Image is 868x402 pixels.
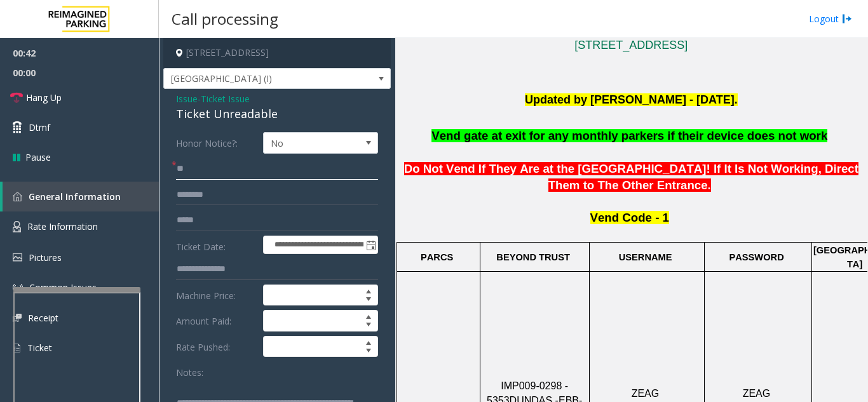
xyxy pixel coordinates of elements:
h4: [STREET_ADDRESS] [163,38,391,68]
span: Pictures [29,251,62,264]
span: Decrease value [360,295,377,305]
img: 'icon' [13,253,22,262]
img: logout [842,12,852,25]
img: 'icon' [13,342,21,354]
a: [STREET_ADDRESS] [574,39,688,51]
span: PARCS [421,252,453,262]
span: Vend Code - 1 [590,211,669,224]
a: General Information [3,182,159,211]
span: Common Issues [29,281,97,293]
img: 'icon' [13,314,22,322]
span: Pause [25,151,51,164]
span: ZEAG [743,388,771,399]
span: Rate Information [27,220,98,232]
span: BEYOND TRUST [496,252,570,262]
span: USERNAME [619,252,672,262]
span: Increase value [360,337,377,347]
span: Vend gate at exit for any monthly parkers if their device does not work [431,129,827,142]
span: General Information [29,191,121,203]
img: 'icon' [13,283,23,293]
img: 'icon' [13,192,22,201]
span: No [264,133,355,153]
span: Hang Up [26,91,62,104]
span: Dtmf [29,121,50,134]
span: Decrease value [360,347,377,357]
img: 'icon' [13,221,21,232]
span: Increase value [360,311,377,321]
span: Issue [176,92,198,105]
h3: Call processing [165,3,285,34]
span: PASSWORD [729,252,783,262]
span: [GEOGRAPHIC_DATA] (I) [164,69,345,89]
label: Ticket Date: [173,236,260,255]
span: Ticket Issue [201,92,250,105]
span: Toggle popup [363,236,377,254]
span: Do Not Vend If They Are at the [GEOGRAPHIC_DATA]! If It Is Not Working, Direct Them to The Other ... [404,162,858,192]
label: Rate Pushed: [173,336,260,358]
span: - [198,93,250,105]
label: Amount Paid: [173,310,260,332]
div: Ticket Unreadable [176,105,378,123]
span: ZEAG [632,388,660,399]
label: Honor Notice?: [173,132,260,154]
span: Decrease value [360,321,377,331]
label: Machine Price: [173,285,260,306]
span: Increase value [360,285,377,295]
a: Logout [809,12,852,25]
font: Updated by [PERSON_NAME] - [DATE]. [525,93,738,106]
label: Notes: [176,361,203,379]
